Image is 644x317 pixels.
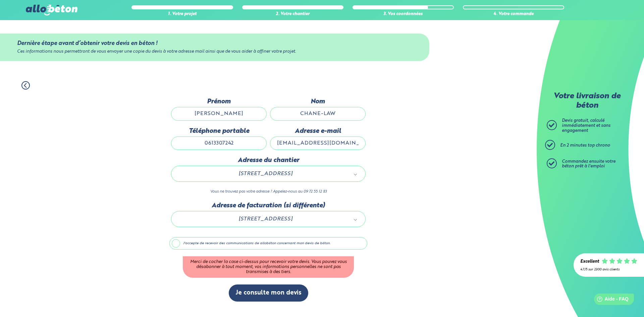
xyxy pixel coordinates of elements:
img: allobéton [26,5,77,15]
div: Excellent [580,259,599,264]
label: Adresse de facturation (si différente) [171,202,366,209]
span: Devis gratuit, calculé immédiatement et sans engagement [562,118,610,133]
span: [STREET_ADDRESS] [181,169,350,178]
label: Prénom [171,98,267,105]
label: Adresse e-mail [270,127,366,135]
label: Adresse du chantier [171,157,366,164]
input: ex : 0642930817 [171,137,267,150]
div: 2. Votre chantier [242,12,343,17]
span: Commandez ensuite votre béton prêt à l'emploi [562,159,615,169]
label: J'accepte de recevoir des communications de allobéton concernant mon devis de béton. [169,237,367,250]
label: Nom [270,98,366,105]
div: 1. Votre projet [131,12,233,17]
div: 3. Vos coordonnées [353,12,454,17]
iframe: Help widget launcher [584,291,637,310]
div: 4. Votre commande [463,12,564,17]
input: ex : contact@allobeton.fr [270,137,366,150]
a: [STREET_ADDRESS] [178,215,359,223]
button: Je consulte mon devis [229,284,308,302]
input: Quel est votre nom de famille ? [270,107,366,120]
div: Ces informations nous permettront de vous envoyer une copie du devis à votre adresse mail ainsi q... [17,49,412,54]
p: Vous ne trouvez pas votre adresse ? Appelez-nous au 09 72 55 12 83 [171,189,366,195]
input: Quel est votre prénom ? [171,107,267,120]
span: En 2 minutes top chrono [560,143,610,148]
span: [STREET_ADDRESS] [181,215,350,223]
a: [STREET_ADDRESS] [178,169,359,178]
div: Dernière étape avant d’obtenir votre devis en béton ! [17,40,412,47]
p: Votre livraison de béton [548,92,626,110]
label: Téléphone portable [171,127,267,135]
div: 4.7/5 sur 2300 avis clients [580,268,637,271]
div: Merci de cocher la case ci-dessus pour recevoir votre devis. Vous pouvez vous désabonner à tout m... [183,256,354,278]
